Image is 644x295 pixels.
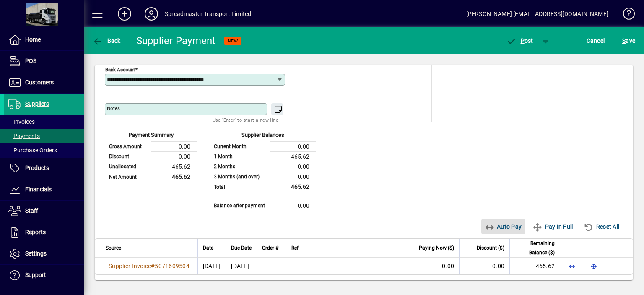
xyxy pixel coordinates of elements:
td: 0.00 [270,141,316,151]
span: Home [25,36,41,43]
td: 0.00 [270,172,316,182]
span: Suppliers [25,100,49,107]
span: Staff [25,207,38,214]
a: Financials [4,179,84,200]
span: POS [25,57,36,64]
div: Payment Summary [105,131,197,141]
span: Discount ($) [477,243,504,253]
span: Financials [25,186,52,193]
td: Balance after payment [210,201,270,211]
td: 0.00 [270,162,316,172]
td: 1 Month [210,151,270,162]
a: Staff [4,201,84,222]
td: [DATE] [226,258,257,274]
span: Products [25,164,49,171]
td: 465.62 [270,151,316,162]
span: Auto Pay [485,220,522,233]
button: Profile [138,6,165,21]
span: Invoices [8,118,35,125]
span: P [521,37,525,44]
span: S [622,37,626,44]
span: Customers [25,79,54,86]
mat-label: Notes [107,105,120,111]
a: Invoices [4,115,84,129]
span: # [151,263,155,269]
td: 465.62 [151,162,197,172]
app-page-summary-card: Payment Summary [105,122,197,183]
span: Pay In Full [532,220,573,233]
a: Products [4,158,84,179]
td: 2 Months [210,162,270,172]
td: Unallocated [105,162,151,172]
span: 0.00 [442,263,454,269]
td: Current Month [210,141,270,151]
td: Gross Amount [105,141,151,151]
span: Payments [8,133,40,139]
span: 465.62 [536,263,555,269]
span: Due Date [231,243,252,253]
a: POS [4,51,84,72]
button: Back [91,33,123,48]
div: [PERSON_NAME] [EMAIL_ADDRESS][DOMAIN_NAME] [466,7,608,21]
a: Customers [4,72,84,93]
a: Reports [4,222,84,243]
td: 0.00 [151,151,197,162]
td: Total [210,182,270,192]
mat-label: Bank Account [105,67,135,73]
button: Post [502,33,538,48]
td: 465.62 [270,182,316,192]
button: Add [111,6,138,21]
span: Support [25,272,46,278]
span: Date [203,243,213,253]
span: Cancel [587,34,605,47]
span: NEW [228,38,238,44]
td: Discount [105,151,151,162]
span: Back [93,37,121,44]
span: Paying Now ($) [419,243,454,253]
span: Order # [262,243,278,253]
button: Reset All [580,219,623,234]
mat-hint: Use 'Enter' to start a new line [213,115,278,125]
td: 465.62 [151,172,197,182]
span: 5071609504 [155,263,190,269]
a: Purchase Orders [4,143,84,157]
app-page-header-button: Back [84,33,130,48]
app-page-summary-card: Supplier Balances [210,122,316,211]
span: 0.00 [492,263,504,269]
a: Knowledge Base [617,2,634,29]
span: Purchase Orders [8,147,57,154]
button: Pay In Full [529,219,576,234]
td: 0.00 [270,201,316,211]
span: Supplier Invoice [109,263,151,269]
button: Auto Pay [481,219,525,234]
button: Cancel [584,33,607,48]
a: Payments [4,129,84,143]
span: Reset All [584,220,619,233]
a: Settings [4,243,84,264]
span: Source [106,243,121,253]
span: [DATE] [203,263,221,269]
span: Reports [25,229,46,235]
a: Support [4,265,84,286]
div: Supplier Payment [136,34,216,47]
span: Settings [25,250,47,257]
button: Save [620,33,637,48]
a: Supplier Invoice#5071609504 [106,261,192,271]
span: Remaining Balance ($) [515,239,555,257]
a: Home [4,29,84,50]
span: ave [622,34,635,47]
td: 3 Months (and over) [210,172,270,182]
div: Spreadmaster Transport Limited [165,7,251,21]
td: Net Amount [105,172,151,182]
span: ost [506,37,533,44]
div: Supplier Balances [210,131,316,141]
td: 0.00 [151,141,197,151]
span: Ref [291,243,299,253]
